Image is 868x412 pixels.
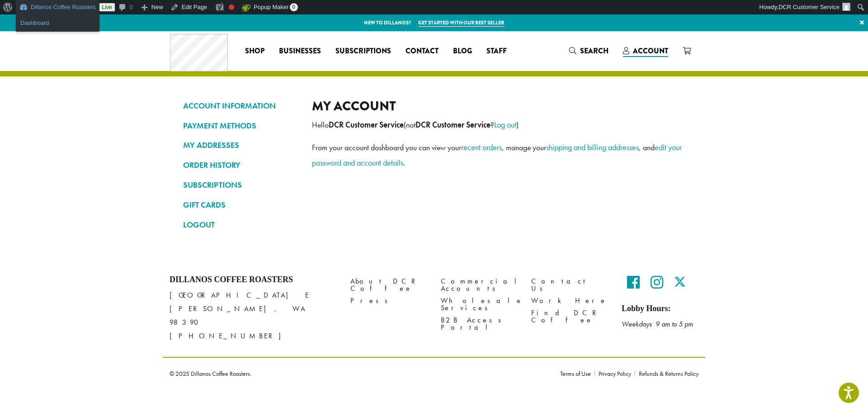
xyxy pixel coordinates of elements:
[635,370,698,377] a: Refunds & Returns Policy
[580,46,609,56] span: Search
[546,142,639,152] a: shipping and billing addresses
[406,46,439,57] span: Contact
[183,177,298,193] a: SUBSCRIPTIONS
[531,275,608,294] a: Contact Us
[229,5,234,10] div: Focus keyphrase not set
[531,295,608,307] a: Work Here
[183,98,298,114] a: ACCOUNT INFORMATION
[461,142,502,152] a: recent orders
[170,370,547,377] p: © 2025 Dillanos Coffee Roasters.
[633,46,668,56] span: Account
[441,275,518,294] a: Commercial Accounts
[183,137,298,153] a: MY ADDRESSES
[16,14,99,32] ul: Dillanos Coffee Roasters
[183,118,298,133] a: PAYMENT METHODS
[170,275,337,285] h4: Dillanos Coffee Roasters
[183,217,298,232] a: LOGOUT
[312,98,685,114] h2: My account
[594,370,635,377] a: Privacy Policy
[479,44,514,58] a: Staff
[560,370,594,377] a: Terms of Use
[622,319,693,329] em: Weekdays 9 am to 5 pm
[329,120,404,130] strong: DCR Customer Service
[290,3,298,11] span: 0
[778,4,840,10] span: DCR Customer Service
[856,14,868,31] a: ×
[441,295,518,314] a: Wholesale Services
[335,46,391,57] span: Subscriptions
[350,295,427,307] a: Press
[183,157,298,173] a: ORDER HISTORY
[245,46,264,57] span: Shop
[350,275,427,294] a: About DCR Coffee
[312,117,685,133] p: Hello (not ? )
[279,46,321,57] span: Businesses
[486,46,507,57] span: Staff
[312,140,685,170] p: From your account dashboard you can view your , manage your , and .
[415,120,491,130] strong: DCR Customer Service
[16,17,99,29] a: Dashboard
[99,3,115,11] a: Live
[418,19,504,27] a: Get started with our best seller
[183,197,298,213] a: GIFT CARDS
[562,43,616,58] a: Search
[622,304,698,314] h5: Lobby Hours:
[453,46,472,57] span: Blog
[238,44,272,58] a: Shop
[494,119,516,130] a: Log out
[531,307,608,327] a: Find DCR Coffee
[183,98,298,240] nav: Account pages
[170,289,337,343] p: [GEOGRAPHIC_DATA] E [PERSON_NAME], WA 98390 [PHONE_NUMBER]
[441,314,518,334] a: B2B Access Portal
